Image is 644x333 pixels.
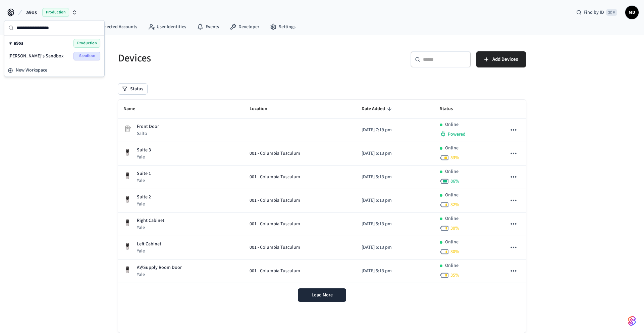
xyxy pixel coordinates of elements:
span: Name [123,104,144,114]
p: [DATE] 5:13 pm [362,268,429,275]
p: Online [445,121,459,128]
span: Sandbox [73,52,100,60]
p: [DATE] 5:13 pm [362,244,429,251]
table: sticky table [118,100,526,283]
p: Online [445,145,459,152]
p: Yale [137,248,161,254]
button: Add Devices [476,51,526,67]
span: Production [73,39,100,48]
span: 001 - Columbia Tusculum [250,244,300,251]
p: Online [445,262,459,269]
span: Status [440,104,462,114]
p: Front Door [137,123,159,130]
span: Add Devices [492,55,518,64]
span: 001 - Columbia Tusculum [250,268,300,275]
p: Suite 2 [137,194,151,201]
div: Find by ID⌘ K [571,6,623,18]
span: Date Added [362,104,394,114]
span: 001 - Columbia Tusculum [250,197,300,204]
p: Suite 1 [137,170,151,177]
a: Events [192,21,224,33]
p: Online [445,168,459,175]
p: Online [445,192,459,199]
h5: Devices [118,51,318,65]
span: Production [42,8,69,17]
img: SeamLogoGradient.69752ec5.svg [628,316,636,326]
span: 53 % [450,154,459,161]
span: MD [626,6,638,18]
span: Powered [448,131,466,138]
p: AV/Supply Room Door [137,264,182,271]
img: Placeholder Lock Image [123,125,131,133]
button: Load More [298,288,346,302]
p: Left Cabinet [137,241,161,248]
p: [DATE] 5:13 pm [362,197,429,204]
img: Yale Assure Touchscreen Wifi Smart Lock, Satin Nickel, Front [123,219,131,227]
p: Yale [137,224,164,231]
a: User Identities [143,21,192,33]
img: Yale Assure Touchscreen Wifi Smart Lock, Satin Nickel, Front [123,195,131,203]
img: Yale Assure Touchscreen Wifi Smart Lock, Satin Nickel, Front [123,266,131,274]
p: [DATE] 5:13 pm [362,174,429,181]
span: 30 % [450,248,459,255]
a: Developer [224,21,265,33]
button: MD [625,6,639,19]
a: Connected Accounts [82,21,143,33]
a: Settings [265,21,301,33]
button: New Workspace [5,65,104,76]
span: 32 % [450,201,459,208]
span: a9os [26,8,37,16]
p: Salto [137,130,159,137]
p: Online [445,215,459,222]
span: 001 - Columbia Tusculum [250,221,300,228]
p: Yale [137,201,151,207]
span: Find by ID [584,9,604,16]
span: 001 - Columbia Tusculum [250,150,300,157]
span: 35 % [450,272,459,279]
p: [DATE] 5:13 pm [362,150,429,157]
span: 001 - Columbia Tusculum [250,174,300,181]
span: [PERSON_NAME]'s Sandbox [8,53,64,59]
span: Location [250,104,276,114]
p: Yale [137,154,151,160]
p: [DATE] 7:19 pm [362,127,429,134]
button: Status [118,84,147,94]
p: Right Cabinet [137,217,164,224]
img: Yale Assure Touchscreen Wifi Smart Lock, Satin Nickel, Front [123,148,131,156]
p: Yale [137,271,182,278]
span: ⌘ K [606,9,617,16]
img: Yale Assure Touchscreen Wifi Smart Lock, Satin Nickel, Front [123,242,131,250]
p: [DATE] 5:13 pm [362,221,429,228]
img: Yale Assure Touchscreen Wifi Smart Lock, Satin Nickel, Front [123,172,131,180]
span: - [250,127,251,134]
span: New Workspace [16,67,47,74]
span: Load More [312,292,333,298]
span: 86 % [450,178,459,185]
div: Suggestions [4,36,104,64]
p: Suite 3 [137,147,151,154]
p: Yale [137,177,151,184]
p: Online [445,239,459,246]
span: 30 % [450,225,459,232]
span: a9os [14,40,23,47]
